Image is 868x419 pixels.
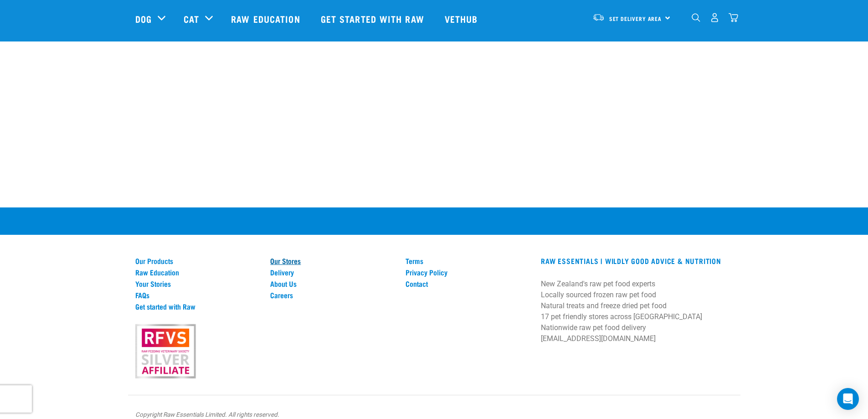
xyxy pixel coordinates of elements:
[131,323,200,380] img: rfvs.png
[270,291,395,299] a: Careers
[406,257,530,265] a: Terms
[609,17,662,20] span: Set Delivery Area
[135,257,260,265] a: Our Products
[592,13,605,21] img: van-moving.png
[222,0,311,37] a: Raw Education
[184,12,199,26] a: Cat
[406,268,530,276] a: Privacy Policy
[270,257,395,265] a: Our Stores
[270,268,395,276] a: Delivery
[837,388,859,410] div: Open Intercom Messenger
[135,12,152,26] a: Dog
[135,268,260,276] a: Raw Education
[541,279,733,344] p: New Zealand's raw pet food experts Locally sourced frozen raw pet food Natural treats and freeze ...
[541,257,733,265] h3: RAW ESSENTIALS | Wildly Good Advice & Nutrition
[135,411,279,418] em: Copyright Raw Essentials Limited. All rights reserved.
[312,0,436,37] a: Get started with Raw
[135,291,260,299] a: FAQs
[135,279,260,288] a: Your Stories
[436,0,489,37] a: Vethub
[729,13,738,22] img: home-icon@2x.png
[406,279,530,288] a: Contact
[270,279,395,288] a: About Us
[692,13,700,22] img: home-icon-1@2x.png
[135,302,260,310] a: Get started with Raw
[710,13,719,22] img: user.png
